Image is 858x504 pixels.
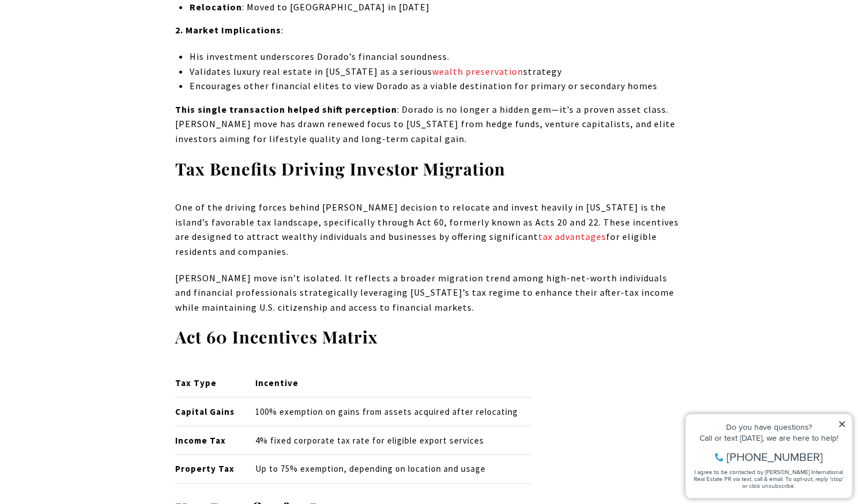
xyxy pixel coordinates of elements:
[175,24,281,36] strong: 2. Market Implications
[12,37,167,45] div: Call or text [DATE], we are here to help!
[189,49,683,64] li: His investment underscores Dorado’s financial soundness.
[255,434,531,448] p: 4% fixed corporate tax rate for eligible export services
[175,104,397,115] strong: This single transaction helped shift perception
[175,158,505,180] strong: Tax Benefits Driving Investor Migration
[175,406,235,417] strong: Capital Gains
[175,463,235,474] strong: Property Tax
[14,71,164,93] span: I agree to be contacted by [PERSON_NAME] International Real Estate PR via text, call & email. To ...
[47,54,143,66] span: [PHONE_NUMBER]
[175,23,683,38] p: :
[175,200,683,259] p: One of the driving forces behind [PERSON_NAME] decision to relocate and invest heavily in [US_STA...
[189,79,683,94] li: Encourages other financial elites to view Dorado as a viable destination for primary or secondary...
[175,102,683,147] p: : Dorado is no longer a hidden gem—it’s a proven asset class. [PERSON_NAME] move has drawn renewe...
[432,66,523,77] a: wealth preservation - open in a new tab
[538,231,606,242] a: tax advantages - open in a new tab
[189,64,683,79] li: Validates luxury real estate in [US_STATE] as a serious strategy
[175,377,217,388] strong: Tax Type
[12,26,167,34] div: Do you have questions?
[175,271,683,315] p: [PERSON_NAME] move isn’t isolated. It reflects a broader migration trend among high-net-worth ind...
[255,405,531,419] p: 100% exemption on gains from assets acquired after relocating
[175,435,226,446] strong: Income Tax
[255,377,298,388] strong: Incentive
[175,326,378,348] strong: Act 60 Incentives Matrix
[255,462,531,476] p: Up to 75% exemption, depending on location and usage
[189,1,241,13] strong: Relocation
